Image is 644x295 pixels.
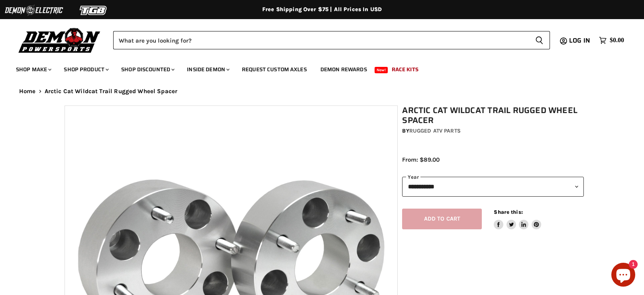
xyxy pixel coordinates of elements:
img: Demon Electric Logo 2 [4,3,64,18]
a: $0.00 [595,35,628,46]
ul: Main menu [10,58,622,78]
a: Shop Discounted [115,61,179,78]
span: Log in [569,35,590,45]
span: $0.00 [610,37,624,44]
h1: Arctic Cat Wildcat Trail Rugged Wheel Spacer [402,105,584,125]
a: Race Kits [386,61,424,78]
div: Free Shipping Over $75 | All Prices In USD [3,6,641,13]
aside: Share this: [494,209,541,230]
a: Shop Product [58,61,114,78]
button: Search [529,31,550,49]
img: Demon Powersports [16,26,103,54]
a: Rugged ATV Parts [409,127,461,134]
inbox-online-store-chat: Shopify online store chat [609,263,638,289]
a: Request Custom Axles [236,61,313,78]
div: by [402,127,584,135]
a: Shop Make [10,61,56,78]
select: year [402,177,584,196]
nav: Breadcrumbs [3,88,641,95]
img: TGB Logo 2 [64,3,124,18]
input: Search [113,31,529,49]
span: Arctic Cat Wildcat Trail Rugged Wheel Spacer [45,88,178,95]
a: Home [19,88,36,95]
span: Share this: [494,209,522,215]
span: New! [375,67,388,73]
a: Inside Demon [181,61,234,78]
span: From: $89.00 [402,156,440,163]
form: Product [113,31,550,49]
a: Log in [565,37,595,44]
a: Demon Rewards [314,61,373,78]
